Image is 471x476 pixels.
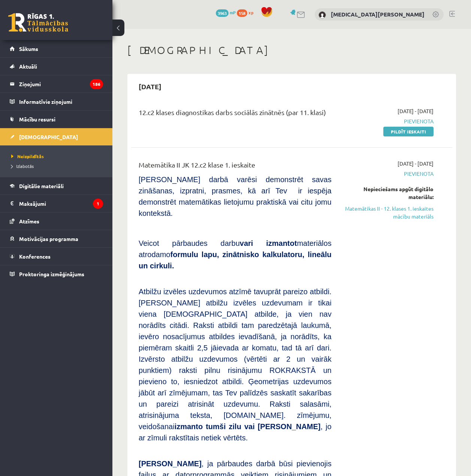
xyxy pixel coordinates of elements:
a: Mācību resursi [10,111,103,128]
span: Aktuāli [19,63,37,70]
span: Mācību resursi [19,116,55,123]
a: 158 xp [237,9,257,15]
h1: [DEMOGRAPHIC_DATA] [127,44,456,57]
a: Digitālie materiāli [10,177,103,195]
span: 3963 [216,9,229,17]
b: vari izmantot [240,239,297,247]
span: [DATE] - [DATE] [398,107,434,115]
a: Izlabotās [11,163,105,169]
span: Proktoringa izmēģinājums [19,271,84,277]
a: Informatīvie ziņojumi [10,93,103,110]
h2: [DATE] [131,78,169,95]
div: 12.c2 klases diagnostikas darbs sociālās zinātnēs (par 11. klasi) [139,107,332,121]
span: Sākums [19,45,38,52]
a: Atzīmes [10,213,103,230]
div: Nepieciešams apgūt digitālo materiālu: [343,185,434,201]
legend: Informatīvie ziņojumi [19,93,103,110]
span: Atbilžu izvēles uzdevumos atzīmē tavuprāt pareizo atbildi. [PERSON_NAME] atbilžu izvēles uzdevuma... [139,287,332,442]
a: Neizpildītās [11,153,105,160]
span: Veicot pārbaudes darbu materiālos atrodamo [139,239,332,270]
span: Konferences [19,253,51,260]
a: Matemātikas II - 12. klases 1. ieskaites mācību materiāls [343,205,434,220]
span: Izlabotās [11,163,34,169]
span: Atzīmes [19,218,39,225]
span: Pievienota [343,170,434,178]
legend: Maksājumi [19,195,103,212]
i: 1 [93,199,103,209]
a: Aktuāli [10,58,103,75]
div: Matemātika II JK 12.c2 klase 1. ieskaite [139,160,332,174]
a: Pildīt ieskaiti [383,127,434,136]
b: izmanto [175,422,203,431]
span: xp [248,9,253,15]
span: Digitālie materiāli [19,183,64,189]
a: [MEDICAL_DATA][PERSON_NAME] [331,10,425,18]
span: [DATE] - [DATE] [398,160,434,168]
span: Pievienota [343,117,434,125]
b: tumši zilu vai [PERSON_NAME] [206,422,320,431]
img: Nikita Ļahovs [318,11,326,19]
span: [PERSON_NAME] [139,460,202,468]
a: Sākums [10,40,103,57]
a: Ziņojumi186 [10,75,103,93]
span: mP [230,9,236,15]
a: Konferences [10,248,103,265]
span: [PERSON_NAME] darbā varēsi demonstrēt savas zināšanas, izpratni, prasmes, kā arī Tev ir iespēja d... [139,175,332,217]
span: Neizpildītās [11,153,44,159]
span: [DEMOGRAPHIC_DATA] [19,133,78,140]
a: Motivācijas programma [10,230,103,247]
a: [DEMOGRAPHIC_DATA] [10,128,103,145]
a: Maksājumi1 [10,195,103,212]
a: Proktoringa izmēģinājums [10,265,103,283]
a: Rīgas 1. Tālmācības vidusskola [8,13,68,32]
legend: Ziņojumi [19,75,103,93]
i: 186 [90,79,103,89]
a: 3963 mP [216,9,236,15]
span: Motivācijas programma [19,235,78,242]
span: 158 [237,9,247,17]
b: formulu lapu, zinātnisko kalkulatoru, lineālu un cirkuli. [139,250,332,270]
